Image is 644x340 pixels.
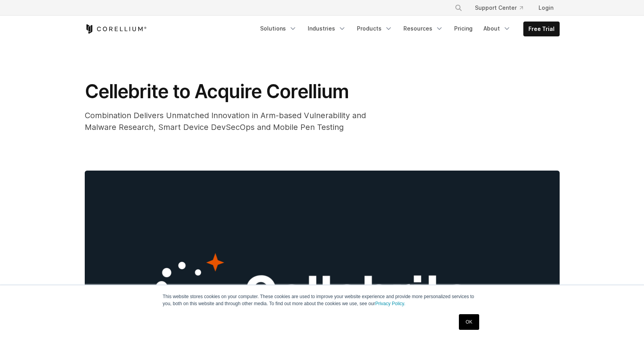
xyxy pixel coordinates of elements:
[479,22,516,36] a: About
[399,22,448,36] a: Resources
[375,301,405,306] a: Privacy Policy.
[445,1,560,15] div: Navigation Menu
[85,111,366,132] span: Combination Delivers Unmatched Innovation in Arm-based Vulnerability and Malware Research, Smart ...
[163,293,482,307] p: This website stores cookies on your computer. These cookies are used to improve your website expe...
[524,22,559,36] a: Free Trial
[469,1,529,15] a: Support Center
[532,1,560,15] a: Login
[459,314,479,330] a: OK
[85,24,147,34] a: Corellium Home
[451,1,466,15] button: Search
[352,22,397,36] a: Products
[450,22,477,36] a: Pricing
[255,22,560,36] div: Navigation Menu
[255,22,301,36] a: Solutions
[303,22,351,36] a: Industries
[85,80,349,103] span: Cellebrite to Acquire Corellium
